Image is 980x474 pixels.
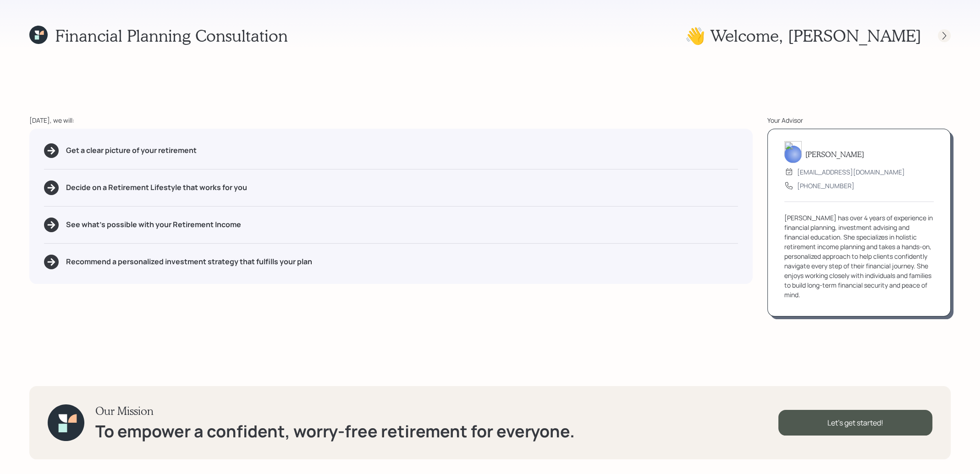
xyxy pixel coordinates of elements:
[55,26,288,45] h1: Financial Planning Consultation
[66,146,197,155] h5: Get a clear picture of your retirement
[95,421,575,441] h1: To empower a confident, worry-free retirement for everyone.
[66,183,247,192] h5: Decide on a Retirement Lifestyle that works for you
[797,167,905,177] div: [EMAIL_ADDRESS][DOMAIN_NAME]
[95,404,575,418] h3: Our Mission
[29,115,753,125] div: [DATE], we will:
[784,213,934,300] div: [PERSON_NAME] has over 4 years of experience in financial planning, investment advising and finan...
[685,26,921,45] h1: 👋 Welcome , [PERSON_NAME]
[778,410,932,436] div: Let's get started!
[767,115,951,125] div: Your Advisor
[797,181,854,191] div: [PHONE_NUMBER]
[805,150,864,158] h5: [PERSON_NAME]
[66,220,241,229] h5: See what's possible with your Retirement Income
[784,141,802,163] img: aleksandra-headshot.png
[66,257,312,266] h5: Recommend a personalized investment strategy that fulfills your plan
